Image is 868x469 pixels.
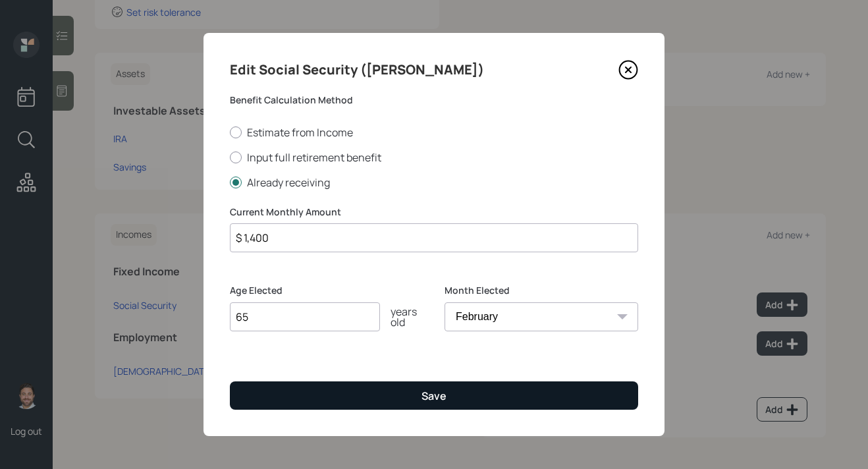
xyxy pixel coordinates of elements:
[380,306,423,327] div: years old
[230,150,638,165] label: Input full retirement benefit
[230,381,638,410] button: Save
[230,284,423,297] label: Age Elected
[230,125,638,140] label: Estimate from Income
[421,389,447,403] div: Save
[230,59,484,80] h4: Edit Social Security ([PERSON_NAME])
[230,206,638,219] label: Current Monthly Amount
[230,94,638,107] label: Benefit Calculation Method
[230,175,638,190] label: Already receiving
[445,284,638,297] label: Month Elected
